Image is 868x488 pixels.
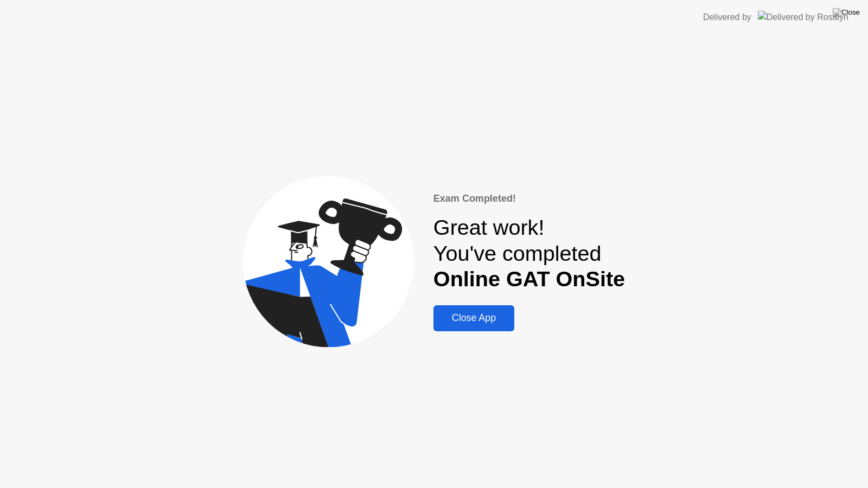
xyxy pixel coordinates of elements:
div: Great work! You've completed [433,215,625,292]
img: Delivered by Rosalyn [758,11,848,23]
button: Close App [433,305,514,331]
div: Exam Completed! [433,191,625,206]
div: Close App [437,312,511,324]
img: Close [833,8,860,17]
div: Delivered by [703,11,751,24]
b: Online GAT OnSite [433,267,625,291]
